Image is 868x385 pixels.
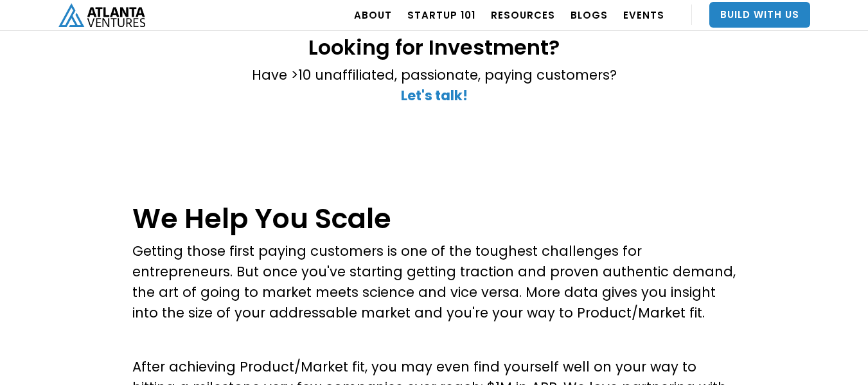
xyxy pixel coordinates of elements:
[132,330,736,350] p: ‍
[401,86,468,105] a: Let's talk!
[252,65,617,106] p: Have >10 unaffiliated, passionate, paying customers? ‍
[132,202,736,235] h1: We Help You Scale
[709,2,810,28] a: Build With Us
[252,36,617,58] h2: Looking for Investment?
[132,241,736,323] p: Getting those first paying customers is one of the toughest challenges for entrepreneurs. But onc...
